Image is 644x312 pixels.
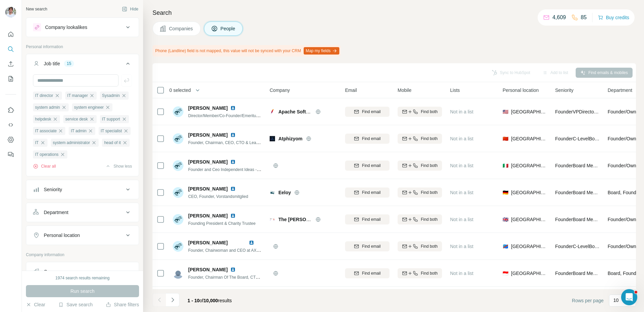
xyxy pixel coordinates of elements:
button: Dashboard [5,134,16,146]
span: Lists [450,87,460,94]
img: Logo of The Troy Anderson Team [270,218,275,220]
span: IT associate [35,128,57,134]
img: Avatar [173,133,183,144]
span: [PERSON_NAME] [188,240,228,245]
span: Find email [362,189,380,196]
button: Clear [26,301,45,308]
span: helpdesk [35,116,51,122]
img: Logo of Atphizyom [270,136,275,141]
span: The [PERSON_NAME] Team [278,217,341,222]
p: Company information [26,252,139,258]
span: Find both [421,109,438,115]
span: Founder VP Director Board Member [555,109,626,114]
img: Avatar [173,106,183,117]
span: Eeloy [278,189,291,196]
span: Find email [362,136,380,142]
img: LinkedIn logo [230,186,236,192]
span: Founding President & Charity Trustee [188,221,256,226]
span: 1 - 10 [188,298,200,303]
span: Not in a list [450,163,473,168]
button: My lists [5,73,16,85]
button: Find both [398,187,442,198]
span: 🇩🇪 [503,189,508,196]
div: Phone (Landline) field is not mapped, this value will not be synced with your CRM [152,45,341,57]
span: system admin [35,104,60,110]
button: Map my fields [304,47,339,55]
button: Share filters [106,301,139,308]
span: 10,000 [204,298,218,303]
span: 🇨🇩 [503,243,508,250]
button: Company lookalikes [26,19,139,35]
button: Company [26,264,139,280]
button: Find both [398,214,442,224]
div: Seniority [44,186,62,193]
h4: Search [152,8,636,18]
span: [PERSON_NAME] [188,159,228,165]
span: Find both [421,136,438,142]
img: LinkedIn logo [249,240,254,245]
span: Not in a list [450,217,473,222]
p: 85 [581,13,587,22]
div: Personal location [44,232,80,239]
span: People [221,25,236,32]
button: Find email [345,134,389,144]
button: Find both [398,161,442,171]
span: Department [608,87,632,94]
button: Seniority [26,181,139,198]
span: Companies [169,25,194,32]
img: LinkedIn logo [230,213,236,218]
img: Avatar [173,160,183,171]
span: 🇨🇳 [503,135,508,142]
button: Buy credits [598,13,629,22]
button: Use Surfe API [5,119,16,131]
span: Find both [421,243,438,249]
span: [GEOGRAPHIC_DATA] [511,189,547,196]
span: IT specialist [101,128,122,134]
span: system administrator [53,140,90,146]
div: Department [44,209,68,216]
div: Company lookalikes [45,24,87,31]
span: IT [35,140,39,146]
span: [GEOGRAPHIC_DATA] [511,162,547,169]
span: Find email [362,243,380,249]
button: Search [5,43,16,55]
button: Show less [105,163,132,169]
img: Avatar [173,268,183,279]
span: Find email [362,270,380,276]
span: Mobile [398,87,411,94]
img: Avatar [5,7,16,18]
span: Founder, Chairman, CEO, CTO & Lead Architect [Master Of The MetaMultiverse [188,140,332,145]
span: Find email [362,216,380,222]
span: service desk [65,116,88,122]
span: IT operations [35,151,59,158]
span: Find email [362,163,380,169]
span: Find both [421,216,438,222]
span: Rows per page [572,297,604,304]
span: [GEOGRAPHIC_DATA] [511,216,547,223]
span: [GEOGRAPHIC_DATA] [511,270,547,277]
button: Find email [345,241,389,251]
span: IT support [102,116,120,122]
button: Use Surfe on LinkedIn [5,104,16,116]
span: 🇺🇸 [503,108,508,115]
span: Company [270,87,290,94]
img: Logo of Apache Software Foundation [270,109,275,114]
button: Find email [345,187,389,198]
button: Personal location [26,227,139,243]
span: Not in a list [450,109,473,114]
span: IT director [35,93,53,99]
span: Sysadmin [102,93,120,99]
span: Not in a list [450,271,473,276]
img: Avatar [173,187,183,198]
span: IT admin [71,128,86,134]
span: CEO, Founder, Vorstandsmitglied [188,194,248,199]
span: Seniority [555,87,573,94]
span: [GEOGRAPHIC_DATA] [511,135,547,142]
span: [PERSON_NAME] [188,185,228,192]
span: Atphizyom [278,135,303,142]
span: Not in a list [450,136,473,141]
span: of [200,298,204,303]
div: Company [44,268,64,275]
span: Founder Board Member C-Level [555,163,620,168]
button: Clear all [33,163,56,169]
